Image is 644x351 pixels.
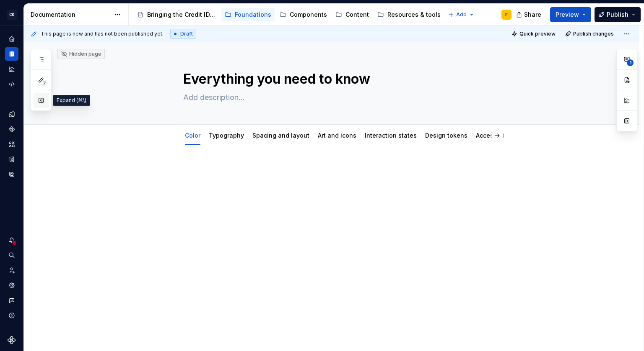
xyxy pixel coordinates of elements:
div: Content [345,10,369,19]
div: Page tree [134,6,444,23]
a: Home [5,32,18,46]
span: This page is new and has not been published yet. [41,31,164,37]
a: Resources & tools [374,8,444,21]
a: Documentation [5,47,18,61]
button: Add [446,9,477,20]
span: 7 [41,80,48,87]
a: Color [185,132,200,139]
a: Bringing the Credit [DATE] brand to life across products [134,8,220,21]
button: Publish [595,7,641,22]
a: Data sources [5,168,18,181]
button: Share [512,7,547,22]
span: Quick preview [519,31,556,37]
div: Color [182,126,204,144]
div: Art and icons [314,126,360,144]
div: Bringing the Credit [DATE] brand to life across products [147,10,216,19]
a: Settings [5,279,18,292]
span: Publish changes [573,31,614,37]
textarea: Everything you need to know [182,69,499,89]
span: Add [456,11,467,18]
a: Interaction states [365,132,417,139]
div: Typography [205,126,247,144]
button: Notifications [5,233,18,247]
a: Assets [5,138,18,151]
a: Design tokens [425,132,467,139]
div: Components [290,10,327,19]
a: Components [5,123,18,136]
div: Resources & tools [387,10,441,19]
a: Accessibility [476,132,513,139]
div: Foundations [235,10,271,19]
div: F [505,11,508,18]
div: Interaction states [361,126,420,144]
a: Spacing and layout [252,132,309,139]
a: Design tokens [5,108,18,121]
button: Publish changes [563,28,618,40]
a: Components [276,8,330,21]
span: Publish [607,10,628,19]
span: Preview [556,10,579,19]
a: Typography [209,132,244,139]
a: Analytics [5,62,18,76]
button: Quick preview [509,28,559,40]
span: Draft [180,31,193,37]
span: Share [524,10,541,19]
a: Code automation [5,77,18,91]
a: Invite team [5,264,18,277]
a: Content [332,8,372,21]
a: Art and icons [318,132,356,139]
div: Hidden page [61,51,101,57]
div: Accessibility [473,126,516,144]
button: CK [2,5,22,23]
svg: Supernova Logo [8,336,16,344]
div: Documentation [31,10,110,19]
div: CK [7,10,17,20]
div: Spacing and layout [249,126,313,144]
div: Design tokens [422,126,471,144]
a: Storybook stories [5,153,18,166]
div: Expand (⌘\) [53,95,90,106]
button: Search ⌘K [5,249,18,262]
button: Preview [550,7,591,22]
button: Contact support [5,294,18,307]
a: Foundations [221,8,275,21]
